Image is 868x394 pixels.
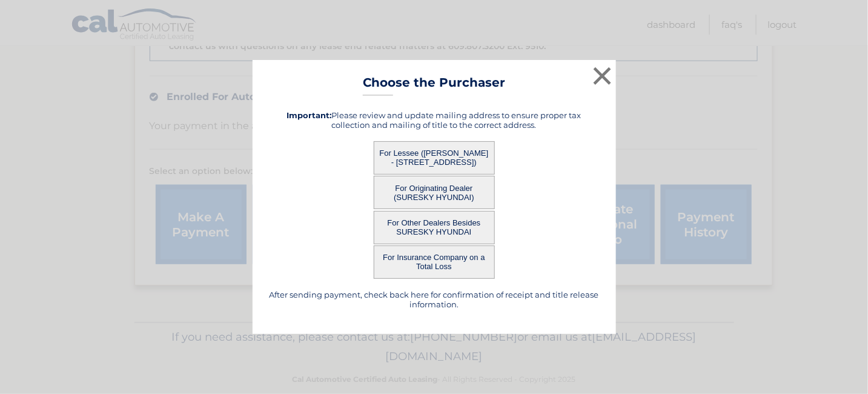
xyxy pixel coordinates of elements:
button: For Lessee ([PERSON_NAME] - [STREET_ADDRESS]) [374,141,495,175]
button: For Insurance Company on a Total Loss [374,245,495,279]
button: For Originating Dealer (SURESKY HYUNDAI) [374,176,495,209]
button: × [591,64,615,88]
h5: Please review and update mailing address to ensure proper tax collection and mailing of title to ... [268,110,601,130]
strong: Important: [287,110,332,120]
h3: Choose the Purchaser [363,75,505,96]
button: For Other Dealers Besides SURESKY HYUNDAI [374,211,495,244]
h5: After sending payment, check back here for confirmation of receipt and title release information. [268,290,601,309]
